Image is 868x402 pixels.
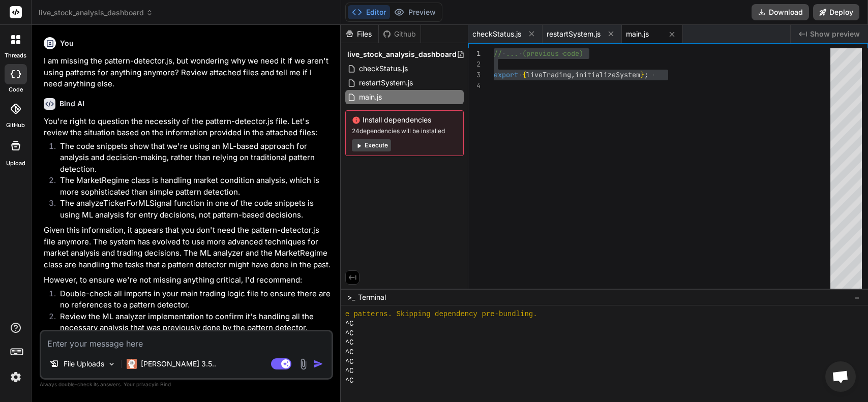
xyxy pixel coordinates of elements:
img: Claude 3.5 Sonnet [127,359,137,369]
span: ^C [345,319,354,329]
p: The code snippets show that we're using an ML-based approach for analysis and decision-making, ra... [60,141,331,175]
span: { [522,70,526,79]
p: Always double-check its answers. Your in Bind [40,380,333,389]
label: Upload [6,159,25,168]
div: Github [379,29,421,39]
button: Deploy [813,4,859,20]
div: 4 [468,80,481,91]
span: Install dependencies [352,115,457,125]
label: threads [5,51,26,60]
button: Editor [348,5,390,19]
div: Files [341,29,378,39]
p: However, to ensure we're not missing anything critical, I'd recommend: [44,274,331,286]
span: >_ [347,292,355,302]
span: e patterns. Skipping dependency pre-bundling. [345,310,537,319]
p: You're right to question the necessity of the pattern-detector.js file. Let's review the situatio... [44,116,331,139]
p: I am missing the pattern-detector.js, but wondering why we need it if we aren't using patterns fo... [44,55,331,90]
span: , [571,70,575,79]
button: Execute [352,139,391,151]
label: GitHub [6,121,25,130]
button: Download [752,4,809,20]
p: The MarketRegime class is handling market condition analysis, which is more sophisticated than si... [60,175,331,198]
span: main.js [626,29,649,39]
div: 3 [468,70,481,80]
div: 1 [468,48,481,59]
span: liveTrading [526,70,571,79]
p: [PERSON_NAME] 3.5.. [141,359,216,369]
span: restartSystem.js [547,29,601,39]
span: checkStatus.js [472,29,521,39]
img: settings [7,368,24,386]
span: live_stock_analysis_dashboard [39,8,153,18]
p: File Uploads [64,359,104,369]
img: Pick Models [107,360,116,368]
span: live_stock_analysis_dashboard [347,49,457,59]
h6: Bind AI [59,99,84,109]
span: privacy [136,381,155,387]
span: ^C [345,357,354,367]
p: Double-check all imports in your main trading logic file to ensure there are no references to a p... [60,288,331,311]
span: // ... (previous code) [494,49,583,58]
button: Preview [390,5,440,19]
button: − [852,289,862,305]
span: checkStatus.js [358,63,409,75]
p: Review the ML analyzer implementation to confirm it's handling all the necessary analysis that wa... [60,311,331,334]
p: Given this information, it appears that you don't need the pattern-detector.js file anymore. The ... [44,225,331,270]
div: 2 [468,59,481,70]
label: code [9,85,23,94]
img: attachment [297,358,309,370]
span: ^C [345,329,354,338]
p: The analyzeTickerForMLSignal function in one of the code snippets is using ML analysis for entry ... [60,198,331,221]
h6: You [60,38,74,48]
span: export [494,70,518,79]
span: main.js [358,91,383,103]
span: ^C [345,348,354,357]
img: icon [313,359,323,369]
span: ; [644,70,648,79]
span: Terminal [358,292,386,302]
span: ^C [345,376,354,386]
span: initializeSystem [575,70,640,79]
span: } [640,70,644,79]
span: 24 dependencies will be installed [352,127,457,135]
span: restartSystem.js [358,77,414,89]
span: − [854,292,860,302]
span: ^C [345,366,354,376]
span: Show preview [810,29,860,39]
a: Open chat [825,361,856,392]
span: ^C [345,338,354,348]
